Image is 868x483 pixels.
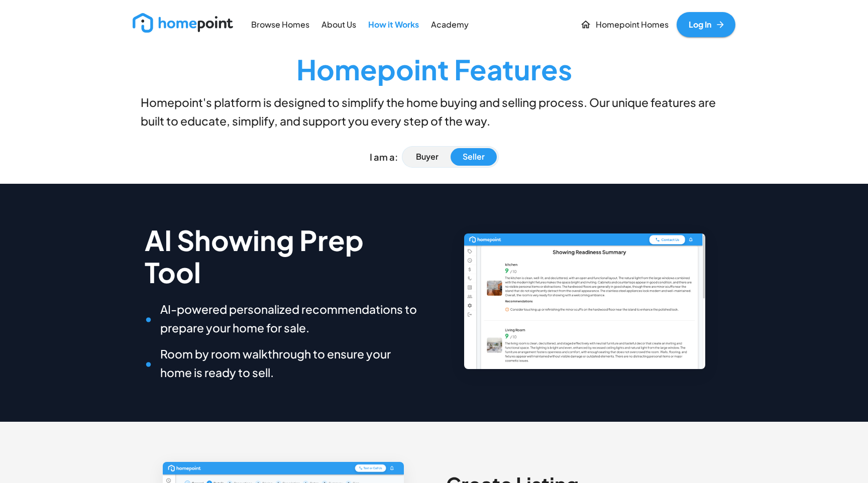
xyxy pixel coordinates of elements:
[133,93,735,130] h6: Homepoint's platform is designed to simplify the home buying and selling process. Our unique feat...
[427,13,473,36] a: Academy
[133,13,233,33] img: new_logo_light.png
[364,13,423,36] a: How it Works
[431,19,469,31] p: Academy
[145,345,422,382] h6: Room by room walkthrough to ensure your home is ready to sell.
[404,148,451,166] button: Buyer
[451,148,497,166] button: Seller
[145,300,422,337] h6: AI-powered personalized recommendations to prepare your home for sale.
[416,151,439,163] p: Buyer
[576,12,673,37] a: Homepoint Homes
[368,19,419,31] p: How it Works
[247,13,313,36] a: Browse Homes
[596,19,669,31] p: Homepoint Homes
[133,53,735,85] h3: Homepoint Features
[321,19,356,31] p: About Us
[317,13,360,36] a: About Us
[370,150,398,164] p: I am a:
[464,233,705,369] img: AI Showing Prep Tool
[145,224,422,288] h3: AI Showing Prep Tool
[677,12,735,37] a: Log In
[402,146,499,168] div: user type
[251,19,309,31] p: Browse Homes
[463,151,485,163] p: Seller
